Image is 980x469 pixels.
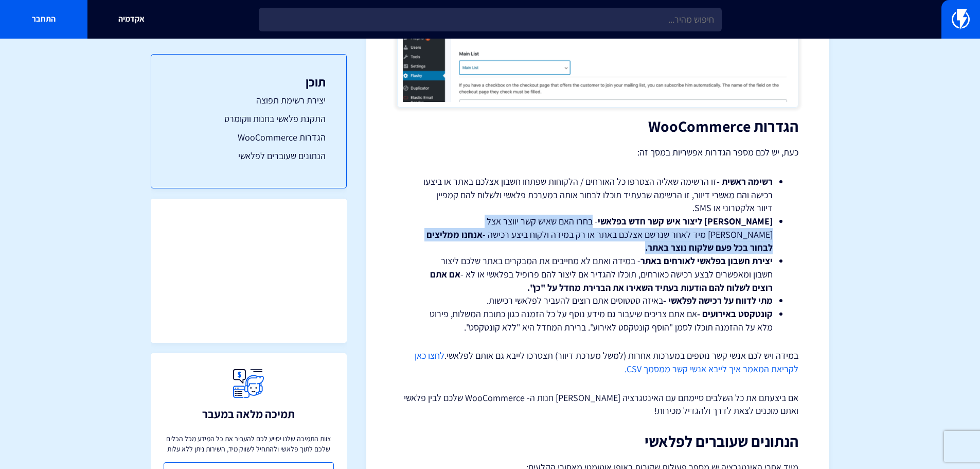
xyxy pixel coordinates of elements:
a: הגדרות WooCommerce [172,131,326,144]
li: זו הרשימה שאליה הצטרפו כל האורחים / הלקוחות שפתחו חשבון אצלכם באתר או ביצעו רכישה והם מאשרי דיוור... [423,175,773,215]
p: אם ביצעתם את כל השלבים סיימתם עם האינטגרציה [PERSON_NAME] חנות ה- WooCommerce שלכם לבין פלאשי ואת... [397,391,798,418]
strong: מתי לדווח על רכישה לפלאשי - [663,294,773,306]
p: כעת, יש לכם מספר הגדרות אפשריות במסך זה: [397,145,798,160]
li: אם אתם צריכים שיעבור גם מידע נוסף על כל הזמנה כגון כתובת המשלוח, פירוט מלא על ההזמנה תוכלו לסמן "... [423,307,773,334]
li: - בחרו האם שאיש קשר יווצר אצל [PERSON_NAME] מיד לאחר שנרשם אצלכם באתר או רק במידה ולקוח ביצע רכישה - [423,215,773,254]
strong: רשימה ראשית - [717,176,773,187]
li: באיזה סטטוסים אתם רוצים להעביר לפלאשי רכישות. [423,294,773,307]
h3: תמיכה מלאה במעבר [202,408,295,420]
a: התקנת פלאשי בחנות ווקומרס [172,112,326,126]
li: - במידה ואתם לא מחייבים את המבקרים באתר שלכם ליצור חשבון ומאפשרים לבצע רכישה כאורחים, תוכלו להגדי... [423,254,773,294]
input: חיפוש מהיר... [259,8,722,31]
a: יצירת רשימת תפוצה [172,94,326,107]
strong: אם אתם רוצים לשלוח להם הודעות בעתיד השאירו את הברירת מחדל על "כן". [430,268,773,293]
a: לחצו כאן לקריאת המאמר איך לייבא אנשי קשר ממסמך CSV. [415,350,798,375]
a: הנתונים שעוברים לפלאשי [172,149,326,163]
p: במידה ויש לכם אנשי קשר נוספים במערכות אחרות (למשל מערכת דיוור) תצטרכו לייבא גם אותם לפלאשי. [397,349,798,375]
h2: הנתונים שעוברים לפלאשי [397,433,798,450]
strong: אנחנו ממליצים לבחור בכל פעם שלקוח נוצר באתר. [426,229,773,254]
strong: יצירת חשבון בפלאשי לאורחים באתר [640,255,773,267]
h3: תוכן [172,75,326,89]
strong: [PERSON_NAME] ליצור איש קשר חדש בפלאשי [598,215,773,227]
h2: הגדרות WooCommerce [397,118,798,135]
p: צוות התמיכה שלנו יסייע לכם להעביר את כל המידע מכל הכלים שלכם לתוך פלאשי ולהתחיל לשווק מיד, השירות... [164,433,334,454]
strong: קונטקסט באירועים - [697,308,773,320]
